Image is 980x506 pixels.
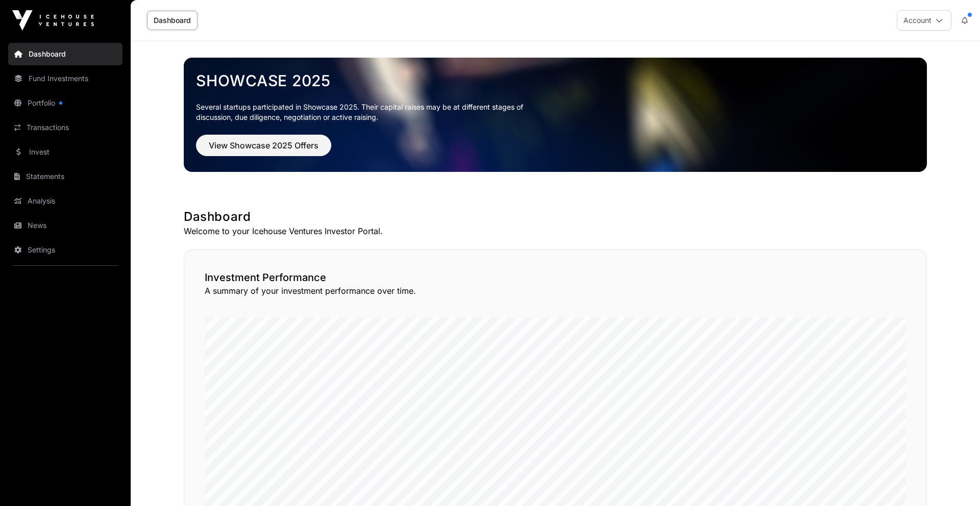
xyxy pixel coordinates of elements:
a: Invest [8,141,122,163]
p: Several startups participated in Showcase 2025. Their capital raises may be at different stages o... [196,102,539,122]
a: Portfolio [8,92,122,114]
a: News [8,214,122,237]
span: View Showcase 2025 Offers [209,139,318,151]
a: Fund Investments [8,67,122,90]
h2: Investment Performance [205,270,906,285]
a: Analysis [8,190,122,212]
a: Dashboard [8,43,122,65]
button: Account [897,10,951,31]
a: Transactions [8,116,122,139]
p: A summary of your investment performance over time. [205,285,906,297]
a: View Showcase 2025 Offers [196,145,331,155]
a: Dashboard [147,11,198,30]
img: Showcase 2025 [184,58,927,172]
iframe: Chat Widget [929,457,980,506]
img: Icehouse Ventures Logo [12,10,94,31]
button: View Showcase 2025 Offers [196,135,331,156]
a: Showcase 2025 [196,71,915,90]
p: Welcome to your Icehouse Ventures Investor Portal. [184,225,927,237]
a: Settings [8,239,122,261]
h1: Dashboard [184,209,927,225]
a: Statements [8,165,122,188]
